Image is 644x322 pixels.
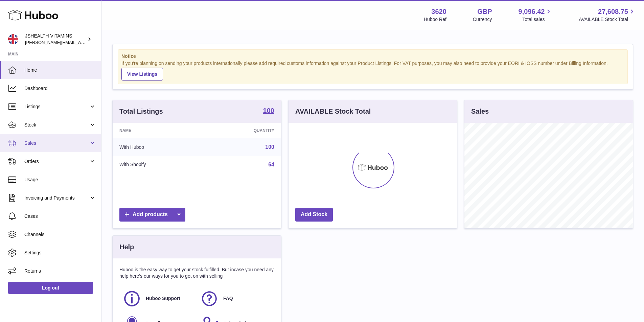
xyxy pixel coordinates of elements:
[24,231,96,238] span: Channels
[471,107,489,116] h3: Sales
[25,40,136,45] span: [PERSON_NAME][EMAIL_ADDRESS][DOMAIN_NAME]
[8,282,93,294] a: Log out
[119,267,274,279] p: Huboo is the easy way to get your stock fulfilled. But incase you need any help here's our ways f...
[8,34,18,44] img: francesca@jshealthvitamins.com
[121,53,624,60] strong: Notice
[431,7,446,16] strong: 3620
[263,107,274,114] strong: 100
[24,122,89,128] span: Stock
[295,208,333,222] a: Add Stock
[477,7,492,16] strong: GBP
[121,68,163,80] a: View Listings
[24,67,96,73] span: Home
[519,7,553,23] a: 9,096.42 Total sales
[25,33,86,46] div: JSHEALTH VITAMINS
[204,123,281,138] th: Quantity
[268,162,274,167] a: 64
[24,140,89,146] span: Sales
[200,290,271,308] a: FAQ
[579,7,636,23] a: 27,608.75 AVAILABLE Stock Total
[263,107,274,115] a: 100
[119,107,163,116] h3: Total Listings
[24,103,89,110] span: Listings
[113,138,204,156] td: With Huboo
[24,250,96,256] span: Settings
[598,7,628,16] span: 27,608.75
[119,208,185,222] a: Add products
[424,16,446,23] div: Huboo Ref
[24,213,96,220] span: Cases
[24,195,89,201] span: Invoicing and Payments
[113,123,204,138] th: Name
[123,290,193,308] a: Huboo Support
[113,156,204,174] td: With Shopify
[24,158,89,165] span: Orders
[473,16,492,23] div: Currency
[24,177,96,183] span: Usage
[119,243,134,252] h3: Help
[522,16,552,23] span: Total sales
[579,16,636,23] span: AVAILABLE Stock Total
[121,60,624,80] div: If you're planning on sending your products internationally please add required customs informati...
[519,7,545,16] span: 9,096.42
[24,85,96,92] span: Dashboard
[295,107,371,116] h3: AVAILABLE Stock Total
[146,295,180,302] span: Huboo Support
[223,295,233,302] span: FAQ
[24,268,96,274] span: Returns
[265,144,274,150] a: 100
